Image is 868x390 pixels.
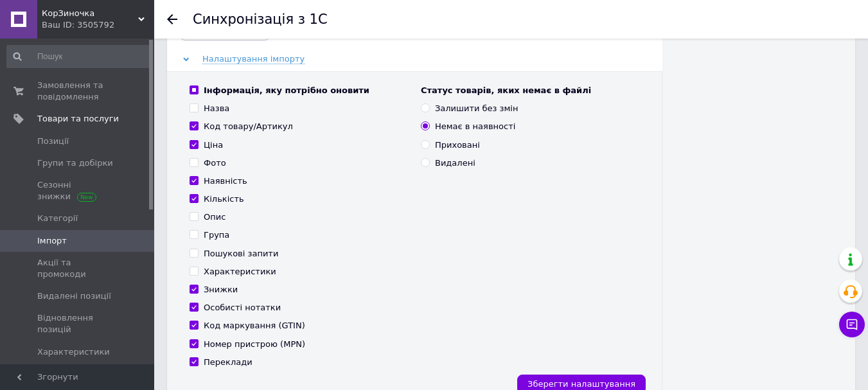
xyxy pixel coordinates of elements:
[37,179,119,202] span: Сезонні знижки
[37,113,119,125] span: Товари та послуги
[527,379,635,389] span: Зберегти налаштування
[42,19,154,31] div: Ваш ID: 3505792
[37,80,119,103] span: Замовлення та повідомлення
[839,312,865,337] button: Чат з покупцем
[435,103,518,114] div: Залишити без змін
[37,157,113,169] span: Групи та добірки
[202,54,305,64] span: Налаштування імпорту
[37,257,119,280] span: Акції та промокоди
[204,157,226,169] div: Фото
[37,235,67,247] span: Імпорт
[204,357,252,368] div: Переклади
[435,121,515,132] div: Немає в наявності
[167,14,177,24] div: Повернутися назад
[204,266,276,278] div: Характеристики
[204,85,369,96] div: Інформація, яку потрібно оновити
[37,213,78,224] span: Категорії
[204,211,226,223] div: Опис
[204,320,305,332] div: Код маркування (GTIN)
[421,85,639,96] div: Статус товарів, яких немає в файлі
[37,346,110,358] span: Характеристики
[37,290,111,302] span: Видалені позиції
[204,175,247,187] div: Наявність
[204,103,229,114] div: Назва
[37,312,119,335] span: Відновлення позицій
[204,139,223,151] div: Ціна
[204,302,281,314] div: Особисті нотатки
[204,229,229,241] div: Група
[37,136,69,147] span: Позиції
[204,339,305,350] div: Номер пристрою (MPN)
[193,12,328,27] h1: Синхронізація з 1С
[42,8,138,19] span: КорЗиночка
[435,139,480,151] div: Приховані
[204,248,278,260] div: Пошукові запити
[204,121,293,132] div: Код товару/Артикул
[204,284,238,296] div: Знижки
[435,157,475,169] div: Видалені
[6,45,152,68] input: Пошук
[204,193,244,205] div: Кількість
